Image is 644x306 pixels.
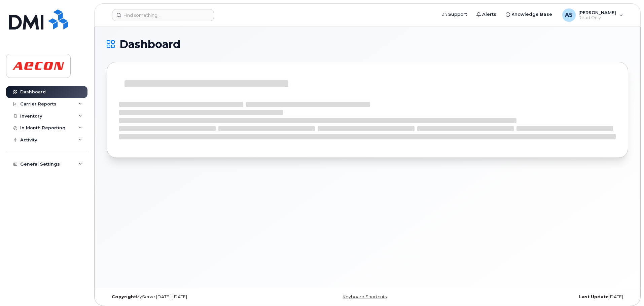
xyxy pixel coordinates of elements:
strong: Last Update [579,294,609,299]
div: MyServe [DATE]–[DATE] [107,294,281,300]
span: Dashboard [119,39,180,49]
a: Keyboard Shortcuts [343,294,387,299]
strong: Copyright [112,294,136,299]
div: [DATE] [454,294,628,300]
